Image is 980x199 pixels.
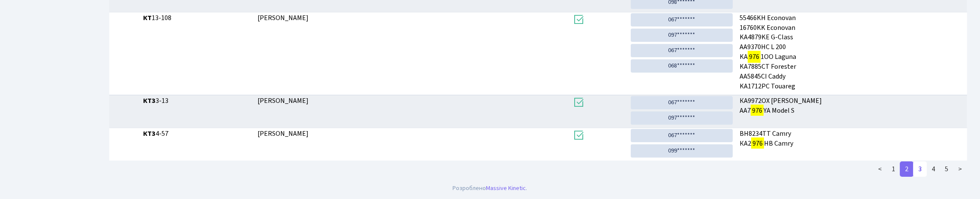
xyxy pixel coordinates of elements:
[873,161,887,177] a: <
[258,96,309,105] span: [PERSON_NAME]
[143,96,251,106] span: 3-13
[740,96,964,116] span: КА9972ОХ [PERSON_NAME] АА7 YA Model S
[740,129,964,149] span: ВН8234ТТ Camry КА2 НВ Camry
[926,161,940,177] a: 4
[748,51,761,63] mark: 976
[887,161,900,177] a: 1
[900,161,914,177] a: 2
[913,161,927,177] a: 3
[751,105,764,117] mark: 976
[258,13,309,23] span: [PERSON_NAME]
[143,13,152,23] b: КТ
[740,13,964,91] span: 55466KH Econovan 16760KK Econovan KA4879KE G-Class АА9370НС L 200 KA 1OO Laguna KA7885CT Forester...
[751,138,764,149] mark: 976
[453,184,527,193] div: Розроблено .
[940,161,953,177] a: 5
[143,96,156,105] b: КТ3
[486,184,526,193] a: Massive Kinetic
[143,129,251,139] span: 4-57
[143,13,251,23] span: 13-108
[953,161,967,177] a: >
[258,129,309,138] span: [PERSON_NAME]
[143,129,156,138] b: КТ3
